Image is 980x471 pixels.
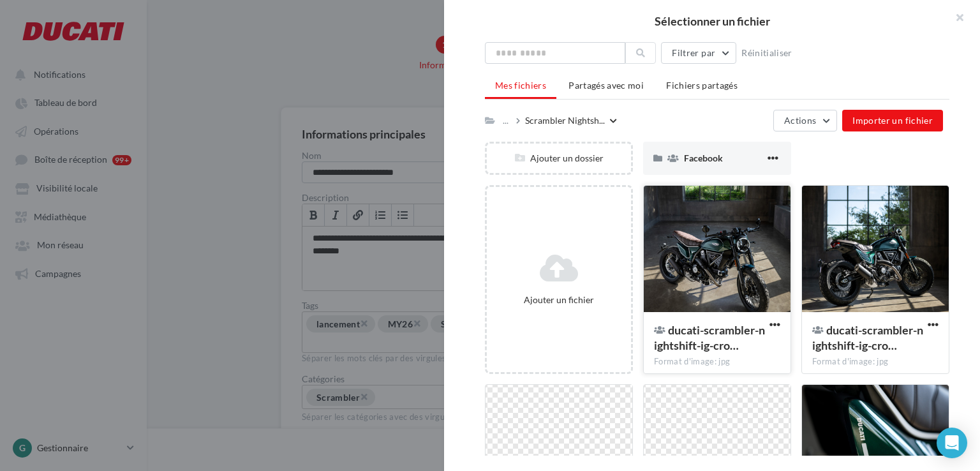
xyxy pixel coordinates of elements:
span: ducati-scrambler-nightshift-ig-crop-3 [812,323,923,352]
button: Actions [773,110,837,131]
div: Format d'image: jpg [812,356,939,368]
span: Facebook [684,153,723,163]
h2: Sélectionner un fichier [464,15,960,27]
div: Format d'image: jpg [654,356,780,368]
span: Partagés avec moi [568,80,644,91]
button: Réinitialiser [736,45,798,61]
span: Fichiers partagés [666,80,738,91]
span: ducati-scrambler-nightshift-ig-crop-4 [654,323,765,352]
div: Open Intercom Messenger [937,428,967,458]
span: Actions [784,115,816,126]
button: Filtrer par [661,42,736,64]
div: Ajouter un fichier [492,294,626,306]
button: Importer un fichier [842,110,943,131]
span: Importer un fichier [852,115,933,126]
span: Mes fichiers [495,80,546,91]
div: ... [500,112,511,130]
div: Ajouter un dossier [487,152,631,165]
span: Scrambler Nightsh... [525,114,605,127]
